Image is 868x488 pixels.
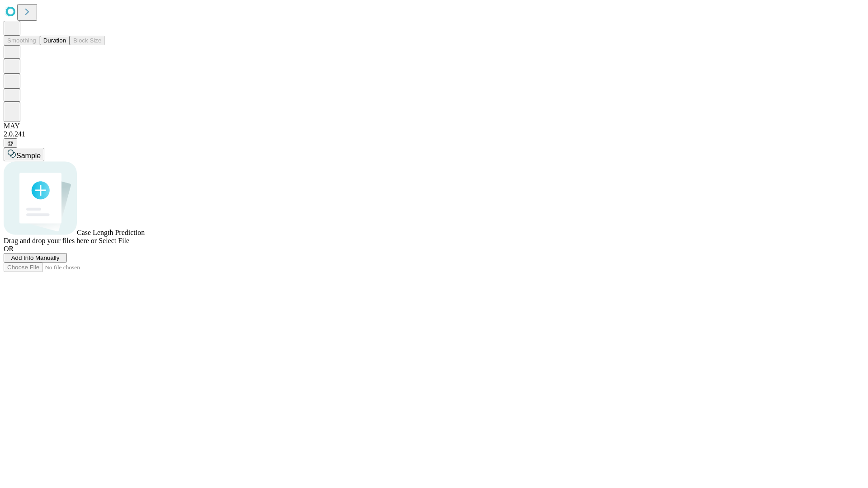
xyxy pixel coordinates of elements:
[4,130,864,138] div: 2.0.241
[7,140,14,146] span: @
[4,237,97,244] span: Drag and drop your files here or
[4,36,40,45] button: Smoothing
[70,36,105,45] button: Block Size
[4,148,44,161] button: Sample
[4,245,14,253] span: OR
[11,254,60,261] span: Add Info Manually
[77,229,145,236] span: Case Length Prediction
[16,152,41,160] span: Sample
[4,122,864,130] div: MAY
[40,36,70,45] button: Duration
[4,253,67,263] button: Add Info Manually
[4,138,17,148] button: @
[99,237,129,244] span: Select File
